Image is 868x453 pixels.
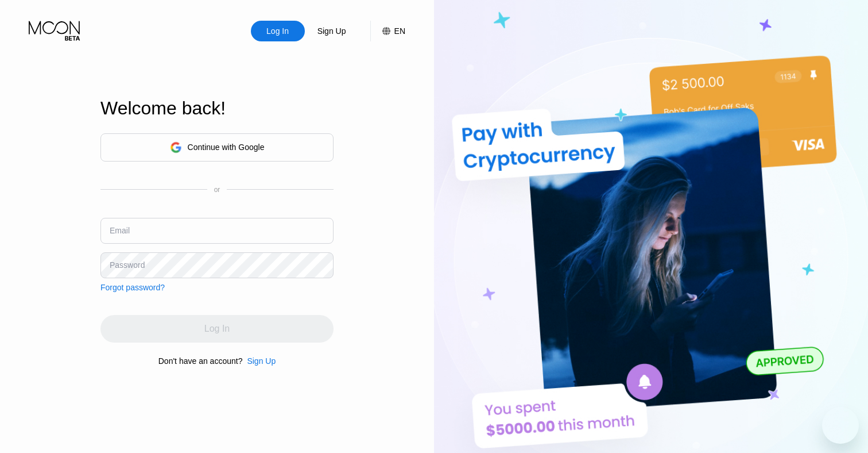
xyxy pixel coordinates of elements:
div: Continue with Google [100,133,334,162]
div: Log In [251,21,305,41]
div: EN [370,21,405,41]
div: Sign Up [316,25,347,37]
div: Welcome back! [100,98,334,119]
div: Don't have an account? [158,356,243,366]
div: Continue with Google [188,143,265,152]
div: Forgot password? [100,283,165,292]
div: Sign Up [305,21,359,41]
div: Sign Up [247,356,276,366]
div: Password [110,260,145,270]
iframe: Button to launch messaging window [822,407,859,444]
div: EN [394,26,405,36]
div: or [214,186,220,194]
div: Sign Up [242,356,276,366]
div: Log In [265,25,290,37]
div: Email [110,226,130,235]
